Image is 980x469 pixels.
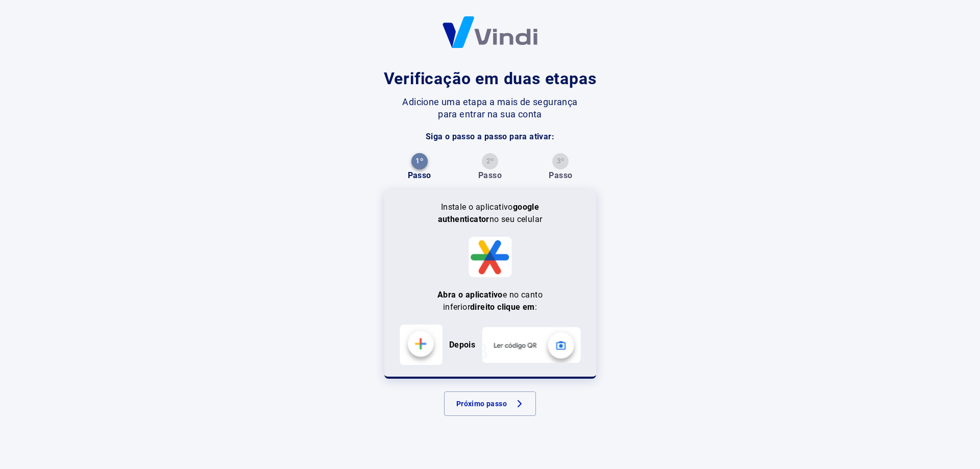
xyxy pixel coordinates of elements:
[478,169,502,182] p: Passo
[549,169,572,182] p: Passo
[444,391,536,416] button: Próximo passo
[482,327,581,363] img: Segunda etapa
[400,325,443,365] img: Primeira etapa
[384,66,597,91] h1: Verificação em duas etapas
[413,289,567,313] p: e no canto inferior :
[469,237,512,277] img: Logo Google Authenticator
[411,153,428,169] button: 1º
[426,131,554,143] p: Siga o passo a passo para ativar:
[437,290,503,300] b: Abra o aplicativo
[436,201,544,226] p: Instale o aplicativo no seu celular
[443,16,537,48] img: Logo
[402,96,578,120] p: Adicione uma etapa a mais de segurança para entrar na sua conta
[470,302,535,312] b: direito clique em
[449,340,475,350] b: Depois
[408,169,431,182] p: Passo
